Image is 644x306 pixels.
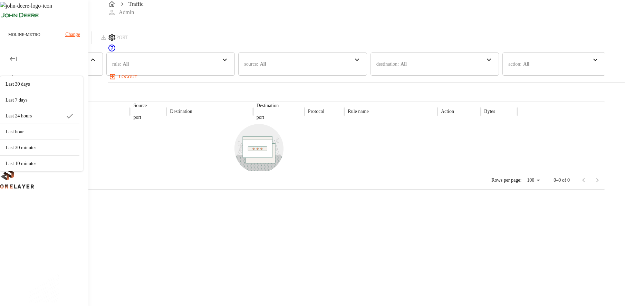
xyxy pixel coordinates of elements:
[348,108,368,115] p: Rule name
[257,102,279,109] p: Destination
[524,175,542,185] div: 100
[6,112,66,119] p: Last 24 hours
[6,96,74,104] p: Last 7 days
[170,108,192,115] p: Destination
[133,102,147,109] p: Source
[6,80,74,88] p: Last 30 days
[6,160,74,167] p: Last 10 minutes
[554,177,570,184] p: 0–0 of 0
[491,177,521,184] p: Rows per page:
[119,8,134,17] p: Admin
[6,128,74,135] p: Last hour
[257,114,279,121] p: port
[108,71,625,82] a: logout
[441,108,454,115] p: Action
[133,114,147,121] p: port
[108,47,116,53] a: onelayer-support
[108,71,140,82] button: logout
[108,47,116,53] span: Support Portal
[484,108,495,115] p: Bytes
[6,144,74,151] p: Last 30 minutes
[308,108,324,115] p: Protocol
